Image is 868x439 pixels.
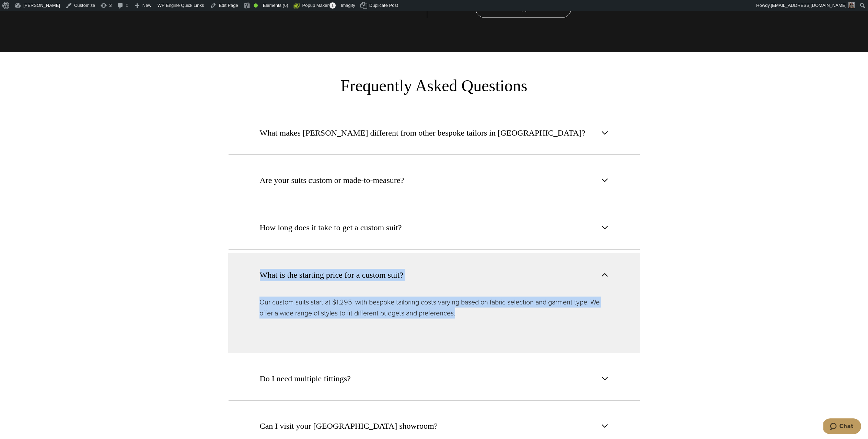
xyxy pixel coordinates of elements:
button: What makes [PERSON_NAME] different from other bespoke tailors in [GEOGRAPHIC_DATA]? [228,111,640,155]
span: What makes [PERSON_NAME] different from other bespoke tailors in [GEOGRAPHIC_DATA]? [260,127,586,139]
div: What is the starting price for a custom suit? [228,297,640,353]
span: What is the starting price for a custom suit? [260,269,404,281]
span: Can I visit your [GEOGRAPHIC_DATA] showroom? [260,420,438,432]
span: Are your suits custom or made-to-measure? [260,174,404,186]
button: How long does it take to get a custom suit? [228,206,640,250]
iframe: Opens a widget where you can chat to one of our agents [823,418,861,436]
span: [EMAIL_ADDRESS][DOMAIN_NAME] [771,3,846,8]
button: Do I need multiple fittings? [228,357,640,401]
button: Are your suits custom or made-to-measure? [228,158,640,202]
h3: Frequently Asked Questions [252,76,616,95]
div: Good [254,3,258,8]
span: How long does it take to get a custom suit? [260,221,402,234]
span: Do I need multiple fittings? [260,372,351,385]
button: What is the starting price for a custom suit? [228,253,640,297]
span: 1 [329,2,336,9]
p: Our custom suits start at $1,295, with bespoke tailoring costs varying based on fabric selection ... [259,297,609,319]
